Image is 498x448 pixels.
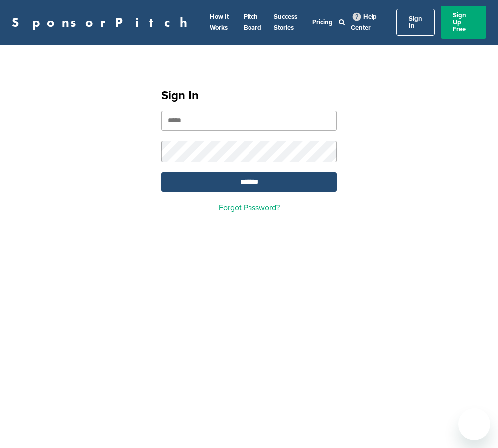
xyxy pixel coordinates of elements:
a: Success Stories [274,13,297,32]
a: Sign Up Free [441,6,486,39]
a: SponsorPitch [12,16,194,29]
a: Pitch Board [244,13,261,32]
a: Pricing [312,18,333,26]
a: How It Works [210,13,229,32]
a: Sign In [396,9,435,36]
iframe: Button to launch messaging window [458,408,490,440]
h1: Sign In [161,87,337,105]
a: Forgot Password? [219,203,280,213]
a: Help Center [351,11,377,34]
